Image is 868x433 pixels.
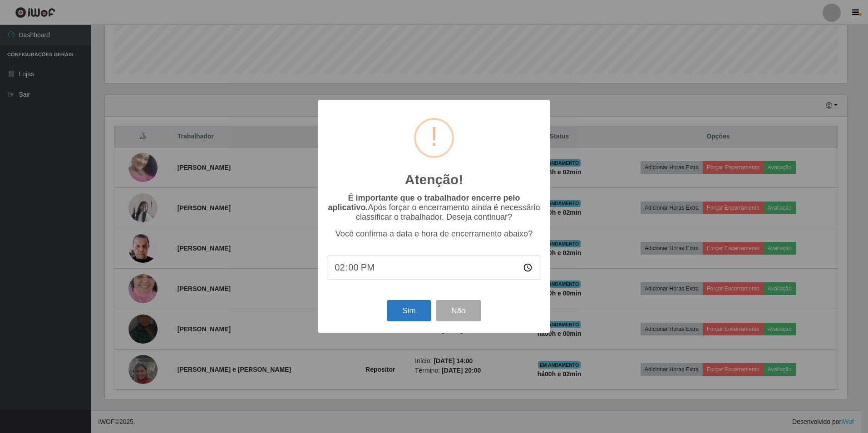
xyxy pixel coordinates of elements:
button: Não [436,300,481,321]
p: Você confirma a data e hora de encerramento abaixo? [327,229,541,239]
p: Após forçar o encerramento ainda é necessário classificar o trabalhador. Deseja continuar? [327,193,541,222]
button: Sim [387,300,431,321]
b: É importante que o trabalhador encerre pelo aplicativo. [328,193,520,212]
h2: Atenção! [405,172,463,188]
